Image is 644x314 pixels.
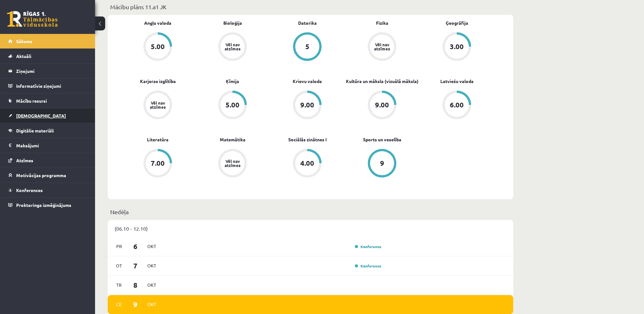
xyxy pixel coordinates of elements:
a: Vēl nav atzīmes [195,149,270,179]
a: 9.00 [270,91,345,120]
div: 5 [305,43,309,50]
a: Fizika [376,20,388,26]
span: Okt [145,280,158,290]
a: Atzīmes [8,153,87,168]
a: Latviešu valoda [440,78,474,85]
a: 5.00 [195,91,270,120]
a: Matemātika [220,136,245,143]
span: Pr [112,241,126,251]
span: Digitālie materiāli [16,128,54,133]
a: Informatīvie ziņojumi [8,79,87,93]
a: Konferences [8,183,87,197]
div: 3.00 [450,43,464,50]
span: Proktoringa izmēģinājums [16,202,71,208]
a: Rīgas 1. Tālmācības vidusskola [7,11,58,27]
span: [DEMOGRAPHIC_DATA] [16,113,66,119]
a: Sports un veselība [363,136,401,143]
legend: Informatīvie ziņojumi [16,79,87,93]
a: Digitālie materiāli [8,123,87,138]
a: Maksājumi [8,138,87,153]
a: Mācību resursi [8,93,87,108]
a: [DEMOGRAPHIC_DATA] [8,108,87,123]
a: 5.00 [120,32,195,62]
a: Bioloģija [223,20,242,26]
p: Mācību plāns 11.a1 JK [110,3,511,11]
span: Ce [112,299,126,309]
div: 9.00 [300,101,314,108]
a: Ziņojumi [8,64,87,78]
legend: Maksājumi [16,138,87,153]
a: Aktuāli [8,49,87,63]
a: Ķīmija [226,78,239,85]
legend: Ziņojumi [16,64,87,78]
a: 9.00 [345,91,419,120]
span: Motivācijas programma [16,172,66,178]
a: Angļu valoda [144,20,171,26]
a: Sociālās zinātnes I [288,136,327,143]
a: 7.00 [120,149,195,179]
span: Mācību resursi [16,98,47,104]
div: 7.00 [151,160,165,167]
a: Konference [355,244,381,249]
a: Literatūra [147,136,169,143]
span: Ot [112,261,126,271]
div: Vēl nav atzīmes [149,101,167,109]
div: 9.00 [375,101,389,108]
a: Vēl nav atzīmes [345,32,419,62]
div: 9 [380,160,384,167]
span: 8 [126,280,145,290]
span: Okt [145,241,158,251]
a: Motivācijas programma [8,168,87,183]
a: Proktoringa izmēģinājums [8,198,87,212]
div: 5.00 [226,101,239,108]
a: Sākums [8,34,87,48]
a: Vēl nav atzīmes [195,32,270,62]
div: (06.10 - 12.10) [108,220,513,237]
a: 9 [345,149,419,179]
span: 6 [126,241,145,252]
a: Krievu valoda [293,78,322,85]
a: 6.00 [419,91,494,120]
a: 3.00 [419,32,494,62]
p: Nedēļa [110,208,511,216]
a: Vēl nav atzīmes [120,91,195,120]
div: Vēl nav atzīmes [373,42,391,51]
span: Okt [145,299,158,309]
span: Okt [145,261,158,271]
a: Ģeogrāfija [446,20,468,26]
a: Datorika [298,20,317,26]
span: 9 [126,299,145,310]
span: Atzīmes [16,157,33,163]
a: Kultūra un māksla (vizuālā māksla) [346,78,418,85]
a: 4.00 [270,149,345,179]
div: Vēl nav atzīmes [224,42,241,51]
a: 5 [270,32,345,62]
span: Aktuāli [16,53,31,59]
span: Konferences [16,187,43,193]
a: Konference [355,263,381,268]
div: 5.00 [151,43,165,50]
span: 7 [126,260,145,271]
span: Tr [112,280,126,290]
div: 6.00 [450,101,464,108]
a: Karjeras izglītība [140,78,176,85]
div: 4.00 [300,160,314,167]
span: Sākums [16,38,32,44]
div: Vēl nav atzīmes [224,159,241,167]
